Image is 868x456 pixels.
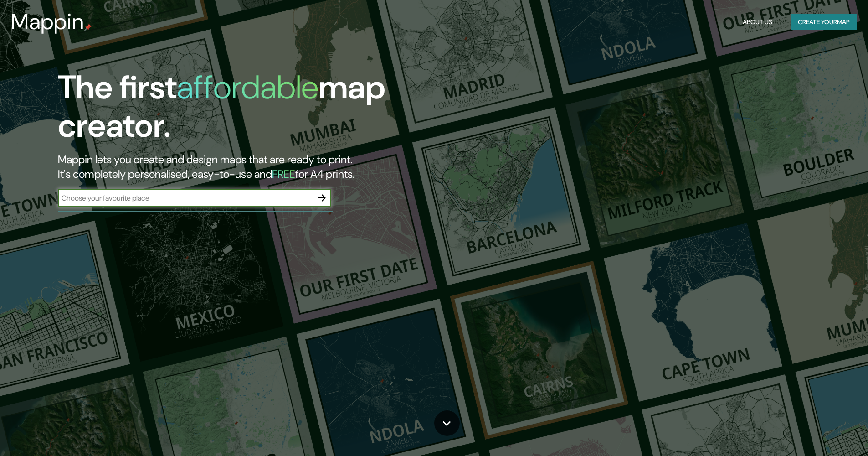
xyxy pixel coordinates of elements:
[791,14,857,31] button: Create yourmap
[58,152,492,181] h2: Mappin lets you create and design maps that are ready to print. It's completely personalised, eas...
[739,14,776,31] button: About Us
[11,9,84,35] h3: Mappin
[84,24,92,31] img: mappin-pin
[58,193,313,203] input: Choose your favourite place
[272,167,295,181] h5: FREE
[177,66,318,109] h1: affordable
[58,68,492,152] h1: The first map creator.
